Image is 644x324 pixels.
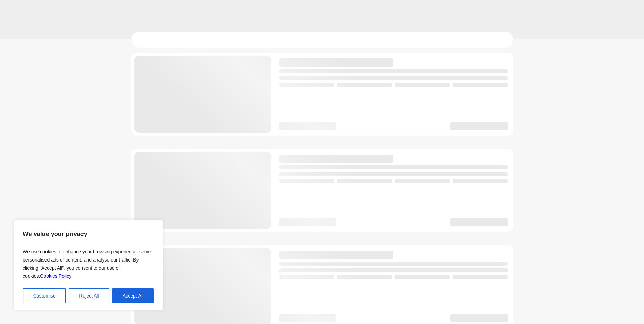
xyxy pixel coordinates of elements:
[23,227,154,241] p: We value your privacy
[69,288,109,303] button: Reject All
[112,288,154,303] button: Accept All
[23,288,66,303] button: Customise
[14,220,163,310] div: We value your privacy
[40,273,71,279] a: Cookies Policy
[23,245,154,283] p: We use cookies to enhance your browsing experience, serve personalised ads or content, and analys...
